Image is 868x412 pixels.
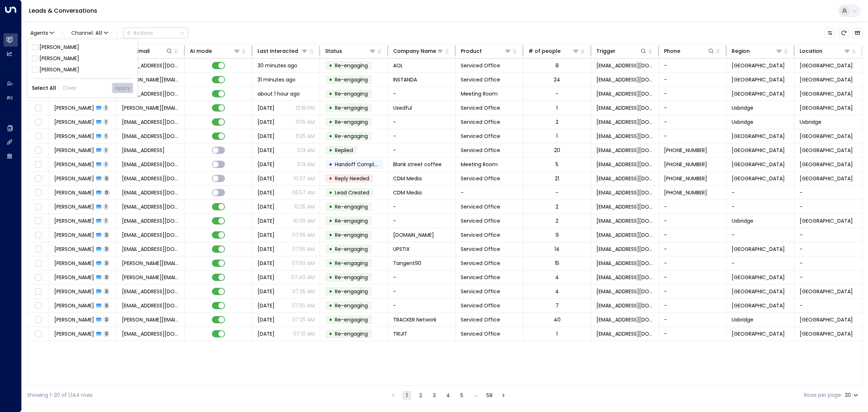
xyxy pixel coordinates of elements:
div: [PERSON_NAME] [32,66,133,73]
div: [PERSON_NAME] [32,55,133,62]
div: [PERSON_NAME] [39,55,79,62]
div: [PERSON_NAME] [39,43,79,51]
div: [PERSON_NAME] [32,43,133,51]
button: Select All [32,85,56,91]
button: Clear [62,85,77,91]
div: [PERSON_NAME] [39,66,79,73]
